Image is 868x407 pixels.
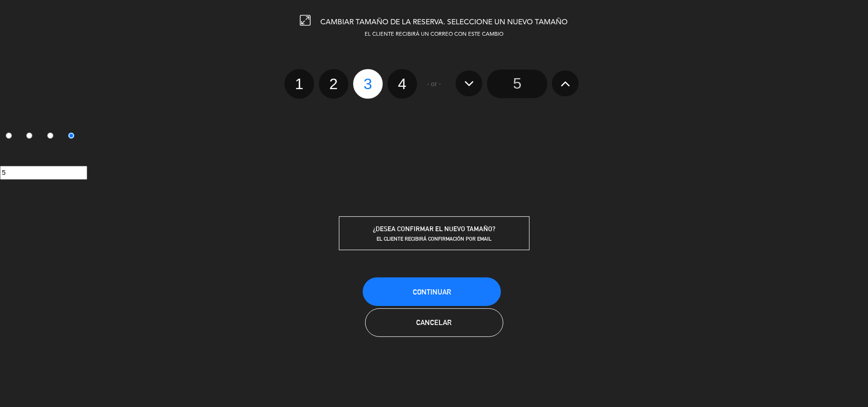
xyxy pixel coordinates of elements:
[427,79,441,90] span: - or -
[363,277,501,306] button: Continuar
[417,318,452,326] span: Cancelar
[365,32,503,37] span: EL CLIENTE RECIBIRÁ UN CORREO CON ESTE CAMBIO
[413,288,451,296] span: Continuar
[47,132,53,139] input: 3
[6,132,12,139] input: 1
[42,129,63,145] label: 3
[365,308,503,337] button: Cancelar
[68,132,74,139] input: 4
[21,129,42,145] label: 2
[62,129,83,145] label: 4
[285,69,314,99] label: 1
[321,19,568,26] span: CAMBIAR TAMAÑO DE LA RESERVA. SELECCIONE UN NUEVO TAMAÑO
[26,132,32,139] input: 2
[373,225,495,233] span: ¿DESEA CONFIRMAR EL NUEVO TAMAÑO?
[353,69,383,99] label: 3
[377,235,491,242] span: EL CLIENTE RECIBIRÁ CONFIRMACIÓN POR EMAIL
[319,69,348,99] label: 2
[388,69,417,99] label: 4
